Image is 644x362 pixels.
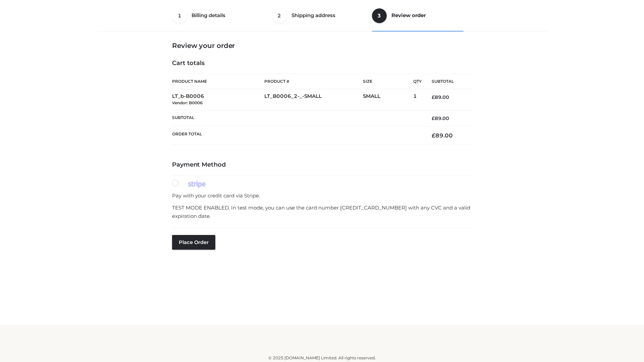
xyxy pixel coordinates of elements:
[172,127,422,144] th: Order Total
[413,74,422,89] th: Qty
[172,89,264,110] td: LT_b-B0006
[172,74,264,89] th: Product Name
[413,89,422,110] td: 1
[363,74,410,89] th: Size
[172,235,215,250] button: Place order
[432,115,449,121] bdi: 89.00
[172,100,203,105] small: Vendor: B0006
[432,94,449,100] bdi: 89.00
[172,42,472,50] h3: Review your order
[172,161,472,169] h4: Payment Method
[363,89,413,110] td: SMALL
[172,203,472,221] p: TEST MODE ENABLED. In test mode, you can use the card number [CREDIT_CARD_NUMBER] with any CVC an...
[432,115,435,121] span: £
[432,132,453,139] bdi: 89.00
[432,94,435,100] span: £
[264,89,363,110] td: LT_B0006_2-_-SMALL
[100,355,544,361] div: © 2025 [DOMAIN_NAME] Limited. All rights reserved.
[172,110,422,126] th: Subtotal
[172,60,472,67] h4: Cart totals
[172,191,472,200] p: Pay with your credit card via Stripe.
[422,74,472,89] th: Subtotal
[264,74,363,89] th: Product #
[432,132,435,139] span: £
